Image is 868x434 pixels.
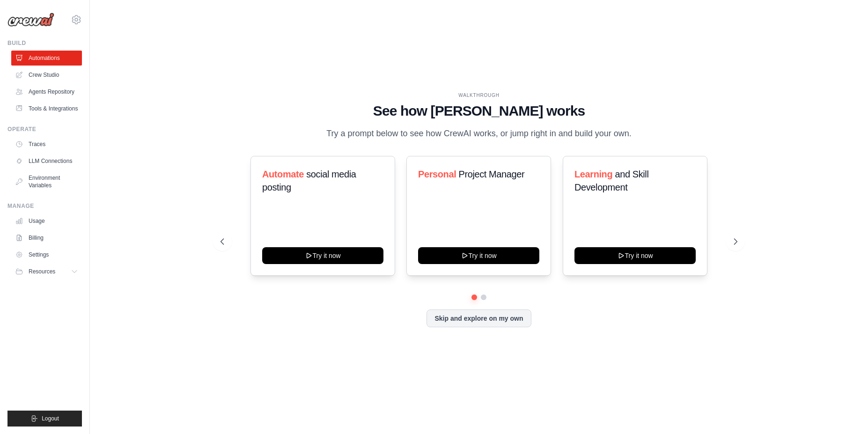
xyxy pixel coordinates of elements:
a: Usage [11,213,82,228]
a: Settings [11,247,82,262]
span: and Skill Development [574,169,648,192]
span: Automate [262,169,304,179]
span: Personal [418,169,456,179]
a: Automations [11,51,82,66]
div: Operate [7,125,82,133]
button: Try it now [418,247,539,264]
div: Manage [7,202,82,210]
a: Environment Variables [11,170,82,193]
button: Try it now [574,247,696,264]
h1: See how [PERSON_NAME] works [221,103,737,119]
span: Resources [29,268,55,275]
span: Project Manager [459,169,525,179]
img: Logo [7,13,54,27]
span: Logout [42,415,59,422]
button: Resources [11,264,82,279]
a: LLM Connections [11,154,82,169]
div: WALKTHROUGH [221,92,737,99]
a: Traces [11,137,82,152]
a: Tools & Integrations [11,101,82,116]
button: Logout [7,411,82,427]
a: Billing [11,230,82,245]
a: Crew Studio [11,67,82,82]
button: Try it now [262,247,383,264]
span: Learning [574,169,612,179]
a: Agents Repository [11,84,82,99]
div: Build [7,39,82,47]
span: social media posting [262,169,356,192]
button: Skip and explore on my own [427,309,531,327]
p: Try a prompt below to see how CrewAI works, or jump right in and build your own. [322,127,636,140]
